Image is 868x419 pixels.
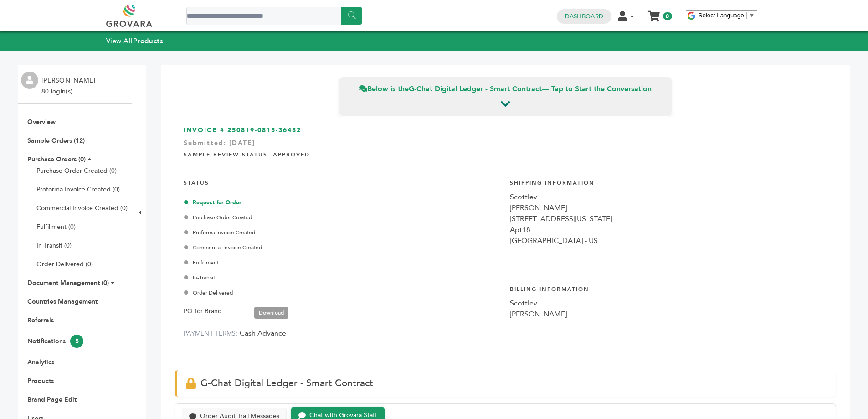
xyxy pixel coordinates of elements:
[510,235,827,246] div: [GEOGRAPHIC_DATA] - US
[27,377,54,385] a: Products
[36,241,72,250] a: In-Transit (0)
[200,377,373,390] span: G-Chat Digital Ledger - Smart Contract
[184,172,501,191] h4: STATUS
[27,337,83,346] a: Notifications5
[36,185,120,194] a: Proforma Invoice Created (0)
[27,395,77,404] a: Brand Page Edit
[36,204,128,212] a: Commercial Invoice Created (0)
[186,243,501,252] div: Commercial Invoice Created
[36,166,117,175] a: Purchase Order Created (0)
[184,126,827,135] h3: INVOICE # 250819-0815-36482
[184,306,222,317] label: PO for Brand
[186,259,501,267] div: Fulfillment
[699,12,755,19] a: Select Language​
[21,72,38,89] img: profile.png
[186,7,362,25] input: Search a product or brand...
[749,12,755,19] span: ▼
[746,12,747,19] span: ​
[254,307,288,319] a: Download
[510,309,827,320] div: [PERSON_NAME]
[510,172,827,191] h4: Shipping Information
[36,222,76,231] a: Fulfillment (0)
[184,329,238,338] label: PAYMENT TERMS:
[41,75,102,97] li: [PERSON_NAME] - 80 login(s)
[409,84,542,94] strong: G-Chat Digital Ledger - Smart Contract
[699,12,744,19] span: Select Language
[510,202,827,213] div: [PERSON_NAME]
[510,279,827,298] h4: Billing Information
[27,316,54,325] a: Referrals
[36,260,93,269] a: Order Delivered (0)
[27,155,86,164] a: Purchase Orders (0)
[510,213,827,224] div: [STREET_ADDRESS][US_STATE]
[106,36,164,46] a: View AllProducts
[27,358,54,367] a: Analytics
[663,12,672,20] span: 0
[510,224,827,235] div: Apt18
[186,289,501,297] div: Order Delivered
[510,298,827,309] div: Scottlev
[184,139,827,152] div: Submitted: [DATE]
[648,8,659,18] a: My Cart
[186,228,501,237] div: Proforma Invoice Created
[133,36,163,46] strong: Products
[27,136,85,145] a: Sample Orders (12)
[565,12,603,21] a: Dashboard
[184,144,827,163] h4: Sample Review Status: Approved
[510,191,827,202] div: Scottlev
[186,274,501,282] div: In-Transit
[186,198,501,207] div: Request for Order
[70,335,83,348] span: 5
[27,297,98,306] a: Countries Management
[240,328,286,338] span: Cash Advance
[359,84,652,94] span: Below is the — Tap to Start the Conversation
[27,279,109,287] a: Document Management (0)
[186,213,501,222] div: Purchase Order Created
[27,118,56,126] a: Overview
